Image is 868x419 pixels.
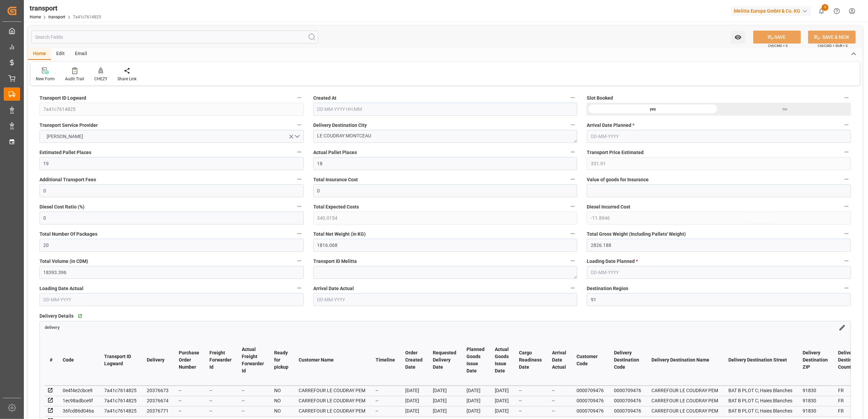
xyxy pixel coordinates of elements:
div: 7a41c7614825 [104,407,137,415]
span: Arrival Date Planned [587,122,634,129]
button: Arrival Date Planned * [842,120,851,129]
span: Total Gross Weight (Including Pallets' Weight) [587,231,686,238]
div: [DATE] [405,407,423,415]
button: Value of goods for Insurance [842,175,851,184]
div: -- [242,407,264,415]
input: DD-MM-YYYY [40,293,304,306]
div: BAT B PLOT C; Haies Blanches [728,397,792,405]
div: CARREFOUR LE COUDRAY PEM [299,397,365,405]
div: NO [274,407,288,415]
th: # [45,335,58,386]
div: FR [838,407,863,415]
button: Created At [568,93,577,102]
div: yes [587,103,719,116]
th: Actual Freight Forwarder Id [237,335,269,386]
div: NO [274,397,288,405]
div: -- [519,407,542,415]
div: BAT B PLOT C; Haies Blanches [728,407,792,415]
textarea: LE COUDRAY MONTCEAU [313,130,578,143]
th: Ready for pickup [269,335,294,386]
th: Customer Code [571,335,609,386]
div: -- [242,386,264,395]
div: NO [274,386,288,395]
div: 7a41c7614825 [104,397,137,405]
span: Total Expected Costs [313,203,359,211]
div: FR [838,397,863,405]
div: 20376673 [147,386,169,395]
th: Freight Forwarder Id [204,335,237,386]
th: Customer Name [294,335,370,386]
button: Diesel Cost Ratio (%) [295,202,304,211]
div: 0000709476 [614,397,641,405]
div: [DATE] [433,407,456,415]
div: 20376771 [147,407,169,415]
div: [DATE] [495,386,509,395]
th: Delivery Destination Code [609,335,646,386]
button: Estimated Pallet Places [295,148,304,156]
button: SAVE & NEW [808,31,856,44]
div: 20376674 [147,397,169,405]
button: Transport Service Provider [295,120,304,129]
div: 0000709476 [614,407,641,415]
div: 0000709476 [577,407,604,415]
div: CARREFOUR LE COUDRAY PEM [651,397,718,405]
span: Ctrl/CMD + Shift + S [818,43,848,48]
button: Transport Price Estimated [842,148,851,156]
div: 91830 [803,386,828,395]
div: no [719,103,851,116]
div: Edit [51,48,70,60]
button: Transport ID Melitta [568,256,577,265]
span: Transport Price Estimated [587,149,644,156]
div: -- [209,397,232,405]
button: Total Volume (in CDM) [295,256,304,265]
div: -- [552,407,566,415]
div: 1ec98adbce9f [63,397,94,405]
div: Audit Trail [65,76,84,82]
button: Actual Pallet Places [568,148,577,156]
div: 91830 [803,407,828,415]
div: [DATE] [495,397,509,405]
span: Transport Service Provider [40,122,98,129]
span: Created At [313,95,336,102]
div: -- [179,386,199,395]
div: -- [376,397,395,405]
span: delivery [45,325,60,330]
div: CARREFOUR LE COUDRAY PEM [299,386,365,395]
div: 0000709476 [577,397,604,405]
span: Loading Date Planned [587,258,638,265]
span: Total Number Of Packages [40,231,97,238]
div: Home [28,48,51,60]
div: -- [552,397,566,405]
span: Delivery Destination City [313,122,367,129]
div: [DATE] [405,397,423,405]
div: New Form [36,76,55,82]
button: Additional Transport Fees [295,175,304,184]
span: Transport ID Melitta [313,258,357,265]
th: Delivery Destination Street [723,335,798,386]
button: open menu [731,31,745,44]
div: CARREFOUR LE COUDRAY PEM [651,407,718,415]
th: Actual Goods Issue Date [490,335,514,386]
div: -- [209,407,232,415]
th: Order Created Date [400,335,428,386]
span: Estimated Pallet Places [40,149,91,156]
a: Home [30,15,41,19]
div: CARREFOUR LE COUDRAY PEM [299,407,365,415]
span: Arrival Date Actual [313,285,354,292]
span: Delivery Details [40,313,74,320]
button: show 3 new notifications [814,3,829,19]
span: [PERSON_NAME] [44,133,87,140]
button: Arrival Date Actual [568,284,577,292]
div: [DATE] [467,407,485,415]
div: 36fcd86d046a [63,407,94,415]
button: Transport ID Logward [295,93,304,102]
div: 0000709476 [577,386,604,395]
button: Delivery Destination City [568,120,577,129]
div: -- [179,407,199,415]
div: CHEZY [94,76,107,82]
span: Additional Transport Fees [40,176,96,183]
button: Help Center [829,3,845,19]
button: Total Expected Costs [568,202,577,211]
th: Delivery Destination Name [646,335,723,386]
span: Destination Region [587,285,628,292]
